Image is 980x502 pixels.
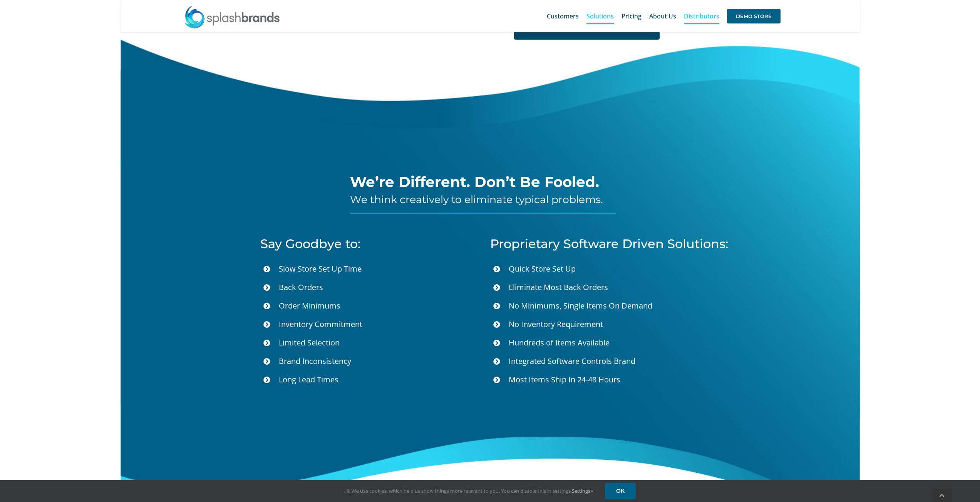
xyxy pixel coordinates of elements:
span: Inventory Commitment [279,319,362,329]
a: Customers [547,4,579,28]
a: Pricing [622,4,642,28]
span: Long Lead Times [279,374,338,385]
span: Limited Selection [279,337,340,348]
span: DEMO STORE [727,9,781,23]
img: SplashBrands.com Logo [184,5,280,28]
a: DEMO STORE [727,4,781,28]
span: Integrated Software Controls Brand [509,356,635,366]
span: Back Orders [279,282,323,292]
span: Hundreds of Items Available [509,337,610,348]
span: No Inventory Requirement [509,319,603,329]
span: Solutions [586,13,614,19]
a: OK [605,483,636,499]
span: Proprietary Software Driven Solutions: [490,236,728,251]
a: Settings [572,487,593,494]
span: We think creatively to eliminate typical problems. [350,193,603,206]
span: Pricing [622,13,642,19]
span: Hi! We use cookies, which help us show things more relevant to you. You can disable this in setti... [344,487,593,494]
span: Most Items Ship In 24-48 Hours [509,374,620,385]
span: Quick Store Set Up [509,264,576,274]
span: Distributors [684,13,719,19]
span: Brand Inconsistency [279,356,351,366]
span: Say Goodbye to: [260,236,360,251]
span: Order Minimums [279,300,340,311]
span: Eliminate Most Back Orders [509,282,608,292]
span: About Us [649,13,676,19]
nav: Main Menu Sticky [547,4,781,28]
span: We’re Different. Don’t Be Fooled. [350,173,599,190]
span: Customers [547,13,579,19]
a: Distributors [684,4,719,28]
span: Slow Store Set Up Time [279,264,362,274]
span: No Minimums, Single Items On Demand [509,300,652,311]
